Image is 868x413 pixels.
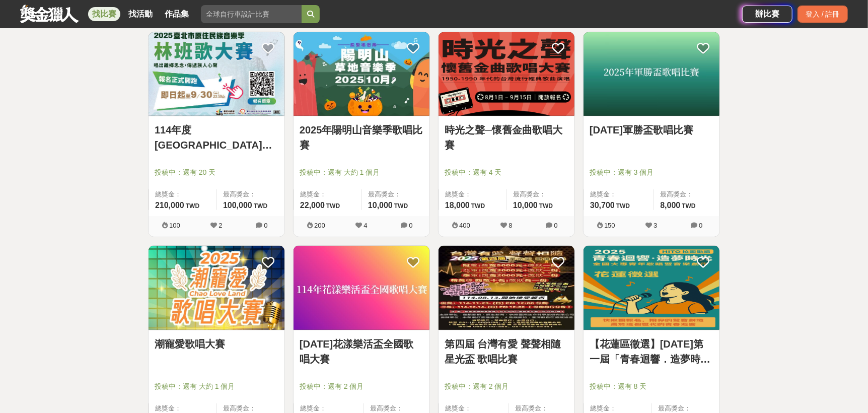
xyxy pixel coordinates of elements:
a: 時光之聲─懷舊金曲歌唱大賽 [445,122,568,153]
span: 4 [364,222,367,229]
span: 100,000 [223,201,252,210]
span: TWD [254,202,267,210]
a: 找活動 [124,7,157,21]
img: Cover Image [584,32,719,116]
img: Cover Image [294,32,429,116]
a: Cover Image [439,32,574,117]
span: 150 [604,222,615,229]
span: 200 [314,222,325,229]
span: 投稿中：還有 2 個月 [445,381,568,392]
span: 總獎金： [590,189,647,199]
span: 0 [554,222,557,229]
span: 30,700 [590,201,615,210]
a: [DATE]軍勝盃歌唱比賽 [590,122,713,137]
span: TWD [326,202,340,210]
span: 0 [409,222,412,229]
span: 投稿中：還有 大約 1 個月 [155,381,278,392]
a: [DATE]花漾樂活盃全國歌唱大賽 [300,336,423,367]
img: Cover Image [149,246,284,330]
span: 投稿中：還有 大約 1 個月 [300,167,423,178]
span: TWD [616,202,630,210]
span: 總獎金： [155,189,210,199]
span: 投稿中：還有 20 天 [155,167,278,178]
span: 總獎金： [300,189,355,199]
span: 8 [509,222,512,229]
a: Cover Image [149,246,284,330]
span: 400 [459,222,470,229]
span: 最高獎金： [223,189,278,199]
a: 作品集 [161,7,193,21]
a: 114年度[GEOGRAPHIC_DATA]住民族音樂季原住民族林班歌大賽 [155,122,278,153]
span: 3 [654,222,657,229]
a: 辦比賽 [742,6,792,23]
span: 10,000 [368,201,393,210]
a: 【花蓮區徵選】[DATE]第一屆「青春迴響．造夢時光」HITO校園歌唱 全國大專青年歌唱暨音樂創作徵選 [590,336,713,367]
span: TWD [186,202,199,210]
a: Cover Image [294,32,429,117]
span: TWD [539,202,553,210]
span: 18,000 [445,201,470,210]
img: Cover Image [439,246,574,330]
span: 投稿中：還有 3 個月 [590,167,713,178]
a: 找比賽 [88,7,120,21]
span: TWD [394,202,408,210]
span: 100 [169,222,180,229]
span: 投稿中：還有 2 個月 [300,381,423,392]
span: 22,000 [300,201,325,210]
img: Cover Image [584,246,719,330]
a: 第四屆 台灣有愛 聲聲相隨 星光盃 歌唱比賽 [445,336,568,367]
a: 2025年陽明山音樂季歌唱比賽 [300,122,423,153]
img: Cover Image [149,32,284,116]
img: Cover Image [439,32,574,116]
span: 10,000 [513,201,538,210]
a: Cover Image [149,32,284,117]
span: 最高獎金： [660,189,713,199]
span: 投稿中：還有 4 天 [445,167,568,178]
span: 8,000 [660,201,680,210]
span: TWD [682,202,696,210]
span: 0 [264,222,267,229]
a: Cover Image [439,246,574,330]
span: 2 [219,222,222,229]
span: TWD [471,202,485,210]
span: 最高獎金： [513,189,568,199]
a: Cover Image [584,246,719,330]
a: Cover Image [584,32,719,117]
a: Cover Image [294,246,429,330]
span: 0 [699,222,702,229]
div: 登入 / 註冊 [798,6,848,23]
span: 投稿中：還有 8 天 [590,381,713,392]
span: 210,000 [155,201,184,210]
a: 潮寵愛歌唱大賽 [155,336,278,352]
span: 最高獎金： [368,189,423,199]
span: 總獎金： [445,189,500,199]
input: 全球自行車設計比賽 [201,5,302,23]
img: Cover Image [294,246,429,330]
